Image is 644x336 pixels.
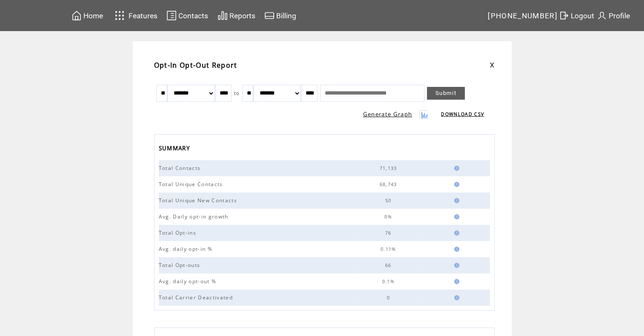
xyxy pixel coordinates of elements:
[159,213,231,220] span: Avg. Daily opt-in growth
[452,198,459,203] img: help.gif
[452,295,459,300] img: help.gif
[159,164,203,172] span: Total Contacts
[229,11,255,20] span: Reports
[427,87,465,100] a: Submit
[154,60,238,70] span: Opt-In Opt-Out Report
[165,9,209,22] a: Contacts
[159,142,192,156] span: SUMMARY
[111,7,159,24] a: Features
[385,230,394,236] span: 76
[216,9,257,22] a: Reports
[363,110,412,118] a: Generate Graph
[264,10,275,21] img: creidtcard.svg
[571,11,594,20] span: Logout
[72,10,82,21] img: home.svg
[595,9,631,22] a: Profile
[380,181,399,187] span: 68,743
[385,198,394,204] span: 50
[386,295,392,301] span: 0
[218,10,228,21] img: chart.svg
[382,279,396,284] span: 0.1%
[159,278,219,285] span: Avg. daily opt-out %
[384,214,394,220] span: 0%
[452,279,459,284] img: help.gif
[70,9,104,22] a: Home
[558,9,595,22] a: Logout
[159,261,203,269] span: Total Opt-outs
[129,11,157,20] span: Features
[597,10,607,21] img: profile.svg
[385,262,394,268] span: 66
[112,9,127,23] img: features.svg
[234,90,240,96] span: to
[441,111,484,117] a: DOWNLOAD CSV
[159,229,198,236] span: Total Opt-ins
[83,11,103,20] span: Home
[452,263,459,268] img: help.gif
[452,230,459,235] img: help.gif
[609,11,630,20] span: Profile
[452,247,459,252] img: help.gif
[380,165,399,171] span: 71,133
[276,11,296,20] span: Billing
[452,214,459,219] img: help.gif
[166,10,177,21] img: contacts.svg
[178,11,208,20] span: Contacts
[159,181,225,188] span: Total Unique Contacts
[381,246,398,252] span: 0.11%
[159,245,215,253] span: Avg. daily opt-in %
[452,182,459,187] img: help.gif
[159,197,239,204] span: Total Unique New Contacts
[559,10,569,21] img: exit.svg
[263,9,298,22] a: Billing
[159,294,235,301] span: Total Carrier Deactivated
[452,166,459,171] img: help.gif
[488,11,558,20] span: [PHONE_NUMBER]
